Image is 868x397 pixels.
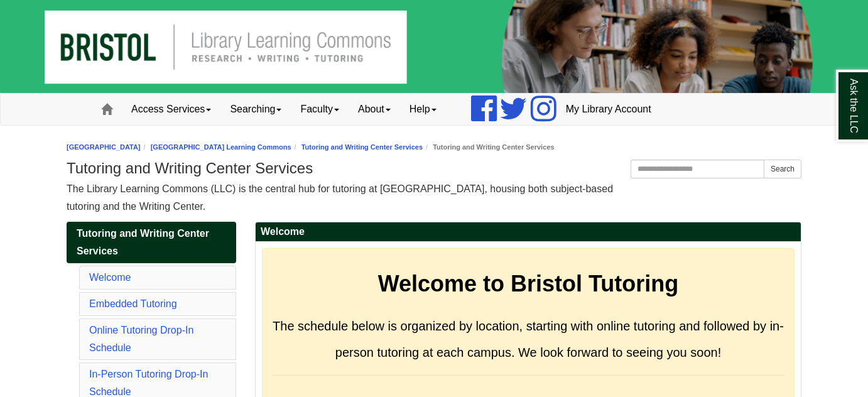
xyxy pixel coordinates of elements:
[291,94,349,125] a: Faculty
[378,271,679,296] strong: Welcome to Bristol Tutoring
[67,160,801,177] h1: Tutoring and Writing Center Services
[89,298,177,309] a: Embedded Tutoring
[400,94,446,125] a: Help
[89,369,208,397] a: In-Person Tutoring Drop-In Schedule
[67,183,613,212] span: The Library Learning Commons (LLC) is the central hub for tutoring at [GEOGRAPHIC_DATA], housing ...
[764,160,801,178] button: Search
[89,325,193,353] a: Online Tutoring Drop-In Schedule
[301,143,423,151] a: Tutoring and Writing Center Services
[349,94,400,125] a: About
[556,94,661,125] a: My Library Account
[67,141,801,153] nav: breadcrumb
[67,143,141,151] a: [GEOGRAPHIC_DATA]
[89,272,131,283] a: Welcome
[151,143,291,151] a: [GEOGRAPHIC_DATA] Learning Commons
[273,319,784,359] span: The schedule below is organized by location, starting with online tutoring and followed by in-per...
[256,222,801,242] h2: Welcome
[77,228,209,256] span: Tutoring and Writing Center Services
[220,94,291,125] a: Searching
[122,94,220,125] a: Access Services
[67,222,236,263] a: Tutoring and Writing Center Services
[423,141,554,153] li: Tutoring and Writing Center Services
